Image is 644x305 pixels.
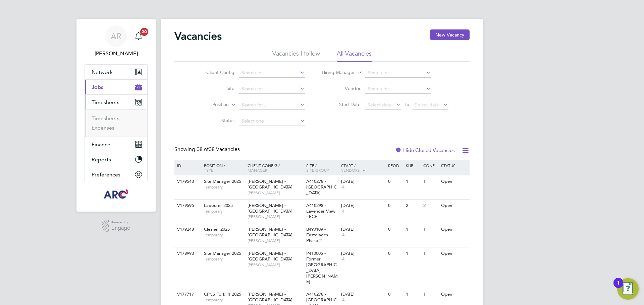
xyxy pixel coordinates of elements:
div: 1 [617,283,620,292]
a: AR[PERSON_NAME] [85,25,148,58]
div: Sub [404,160,422,171]
span: [PERSON_NAME] - [GEOGRAPHIC_DATA] [248,250,292,262]
div: V179248 [175,223,199,236]
span: Preferences [92,171,120,178]
span: Cleaner 2025 [204,226,230,232]
div: 1 [404,223,422,236]
a: Expenses [92,125,114,131]
span: CPCS Forklift 2025 [204,291,241,297]
span: Site Manager 2025 [204,178,241,184]
div: Reqd [386,160,404,171]
button: Timesheets [85,95,147,109]
label: Hide Closed Vacancies [395,147,455,153]
span: Labourer 2025 [204,203,233,208]
div: 1 [422,175,439,188]
div: V177717 [175,288,199,301]
div: 0 [386,175,404,188]
span: A410298 - Lavender View - ECF [306,203,335,220]
span: Temporary [204,256,244,262]
input: Search for... [239,100,305,110]
span: [PERSON_NAME] - [GEOGRAPHIC_DATA] [248,291,292,303]
div: Open [439,223,469,236]
div: 1 [422,288,439,301]
div: Open [439,175,469,188]
img: arcgroup-logo-retina.png [103,189,130,200]
a: Timesheets [92,115,119,122]
span: Finance [92,141,110,148]
div: 0 [386,223,404,236]
div: Showing [174,146,241,153]
label: Hiring Manager [316,69,355,76]
a: Go to home page [85,189,148,200]
span: Select date [368,102,392,108]
div: Status [439,160,469,171]
span: Jobs [92,84,103,90]
span: Temporary [204,232,244,238]
span: A410278 - [GEOGRAPHIC_DATA] [306,178,337,196]
div: Open [439,288,469,301]
span: Site Group [306,167,329,173]
div: Open [439,247,469,260]
span: 08 of [197,146,209,153]
span: [PERSON_NAME] [248,238,303,243]
span: Timesheets [92,99,119,105]
div: 0 [386,200,404,212]
span: Temporary [204,184,244,190]
a: 20 [132,25,145,47]
span: Vendors [341,167,360,173]
div: Open [439,200,469,212]
div: 0 [386,247,404,260]
div: Client Config / [246,160,305,176]
a: Powered byEngage [102,220,130,232]
label: Site [196,85,234,91]
div: 2 [404,200,422,212]
span: [PERSON_NAME] [248,190,303,196]
span: [PERSON_NAME] - [GEOGRAPHIC_DATA] [248,203,292,214]
span: 20 [140,28,148,36]
span: Type [204,167,213,173]
label: Status [196,118,234,124]
div: [DATE] [341,203,385,209]
button: Jobs [85,80,147,94]
span: Reports [92,156,111,163]
span: Temporary [204,297,244,303]
label: Vendor [322,85,361,91]
div: V178993 [175,247,199,260]
span: 4 [341,232,345,238]
span: To [402,100,411,109]
div: 2 [422,200,439,212]
button: New Vacancy [430,29,470,40]
button: Open Resource Center, 1 new notification [617,278,639,300]
span: Powered by [111,220,130,225]
div: Conf [422,160,439,171]
span: AR [111,32,121,41]
span: [PERSON_NAME] - [GEOGRAPHIC_DATA] [248,226,292,238]
input: Search for... [365,68,431,78]
span: Engage [111,225,130,231]
label: Position [190,101,229,108]
div: Site / [305,160,340,176]
button: Finance [85,137,147,152]
span: 4 [341,297,345,303]
input: Search for... [365,84,431,94]
span: Abbie Ross [85,50,148,58]
div: ID [175,160,199,171]
span: P410005 - Former [GEOGRAPHIC_DATA][PERSON_NAME] [306,250,338,284]
span: 4 [341,256,345,262]
div: V179543 [175,175,199,188]
span: [PERSON_NAME] [248,262,303,268]
span: B490109 - Eastglades Phase 2 [306,226,328,243]
button: Reports [85,152,147,167]
input: Search for... [239,68,305,78]
div: 1 [404,175,422,188]
label: Start Date [322,101,361,107]
input: Select one [239,117,305,126]
button: Preferences [85,167,147,182]
span: 4 [341,209,345,214]
div: V179596 [175,200,199,212]
h2: Vacancies [174,29,222,43]
span: Network [92,69,113,75]
li: Vacancies I follow [272,50,320,62]
div: [DATE] [341,251,385,256]
span: Temporary [204,209,244,214]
